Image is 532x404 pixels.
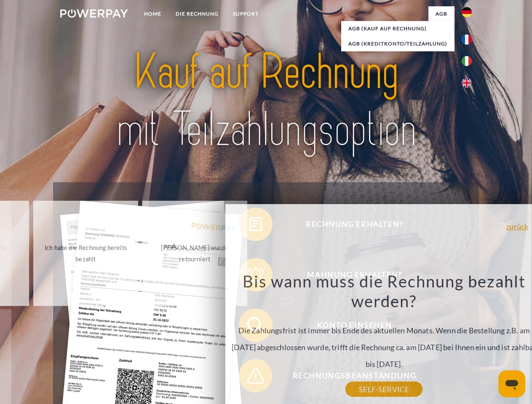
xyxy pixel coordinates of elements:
iframe: Schaltfläche zum Öffnen des Messaging-Fensters [498,370,525,397]
a: AGB (Kauf auf Rechnung) [341,21,454,36]
a: SELF-SERVICE [345,382,422,397]
img: it [462,56,472,66]
a: zurück [506,223,528,230]
div: Ich habe die Rechnung bereits bezahlt [38,242,133,265]
a: SUPPORT [226,6,266,21]
a: Home [137,6,168,21]
img: en [462,78,472,88]
div: [PERSON_NAME] wurde retourniert [147,242,242,265]
a: agb [428,6,454,21]
a: AGB (Kreditkonto/Teilzahlung) [341,36,454,51]
a: DIE RECHNUNG [168,6,226,21]
img: title-powerpay_de.svg [80,40,452,161]
img: de [462,7,472,17]
img: fr [462,35,472,45]
img: logo-powerpay-white.svg [60,9,128,18]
